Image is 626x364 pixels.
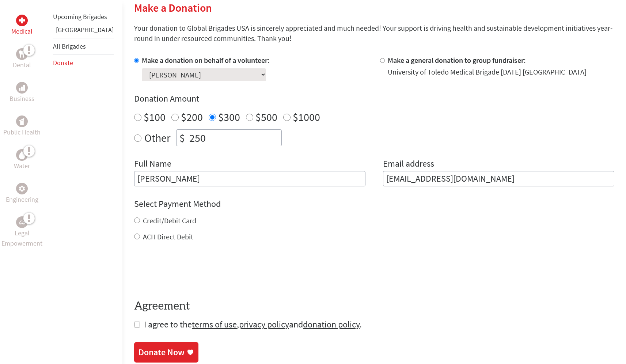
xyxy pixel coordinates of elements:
[143,216,196,225] label: Credit/Debit Card
[134,23,614,43] p: Your donation to Global Brigades USA is sincerely appreciated and much needed! Your support is dr...
[10,94,34,104] p: Business
[143,232,193,241] label: ACH Direct Debit
[16,216,28,228] div: Legal Empowerment
[134,171,365,186] input: Enter Full Name
[218,110,240,124] label: $300
[303,319,360,330] a: donation policy
[134,342,198,363] a: Donate Now
[53,38,114,55] li: All Brigades
[134,198,614,210] h4: Select Payment Method
[383,171,614,186] input: Your Email
[16,82,28,94] div: Business
[53,58,73,67] a: Donate
[293,110,320,124] label: $1000
[142,56,270,65] label: Make a donation on behalf of a volunteer:
[188,130,281,146] input: Enter Amount
[53,12,107,21] a: Upcoming Brigades
[13,60,31,70] p: Dental
[19,220,25,224] img: Legal Empowerment
[6,194,38,205] p: Engineering
[255,110,277,124] label: $500
[181,110,203,124] label: $200
[19,186,25,192] img: Engineering
[10,82,34,104] a: BusinessBusiness
[388,67,587,77] div: University of Toledo Medical Brigade [DATE] [GEOGRAPHIC_DATA]
[134,300,614,313] h4: Agreement
[13,48,31,70] a: DentalDental
[6,183,38,205] a: EngineeringEngineering
[3,127,41,137] p: Public Health
[177,130,188,146] div: $
[144,319,362,330] span: I agree to the , and .
[3,115,41,137] a: Public HealthPublic Health
[14,161,30,171] p: Water
[16,149,28,161] div: Water
[19,151,25,159] img: Water
[19,18,25,23] img: Medical
[53,9,114,25] li: Upcoming Brigades
[53,42,86,50] a: All Brigades
[14,149,30,171] a: WaterWater
[19,50,25,57] img: Dental
[19,85,25,91] img: Business
[388,56,526,65] label: Make a general donation to group fundraiser:
[16,115,28,127] div: Public Health
[383,158,434,171] label: Email address
[16,183,28,194] div: Engineering
[239,319,289,330] a: privacy policy
[53,25,114,38] li: Guatemala
[144,129,170,146] label: Other
[192,319,237,330] a: terms of use
[16,15,28,26] div: Medical
[19,118,25,125] img: Public Health
[144,110,166,124] label: $100
[134,158,171,171] label: Full Name
[11,15,33,37] a: MedicalMedical
[16,48,28,60] div: Dental
[56,26,114,34] a: [GEOGRAPHIC_DATA]
[53,55,114,71] li: Donate
[134,93,614,105] h4: Donation Amount
[134,1,614,14] h2: Make a Donation
[1,228,42,249] p: Legal Empowerment
[11,26,33,37] p: Medical
[139,346,185,358] div: Donate Now
[1,216,42,249] a: Legal EmpowermentLegal Empowerment
[134,257,245,285] iframe: reCAPTCHA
